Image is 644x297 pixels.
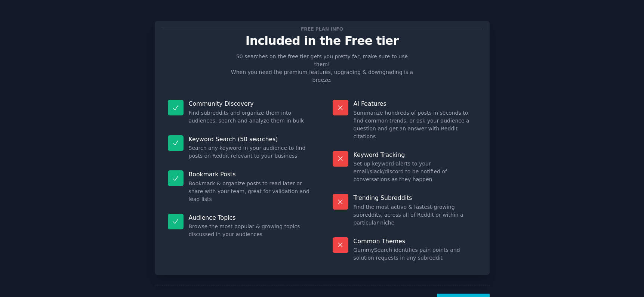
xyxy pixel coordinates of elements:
[354,160,477,183] dd: Set up keyword alerts to your email/slack/discord to be notified of conversations as they happen
[354,237,477,245] p: Common Themes
[189,180,312,203] dd: Bookmark & organize posts to read later or share with your team, great for validation and lead lists
[354,203,477,227] dd: Find the most active & fastest-growing subreddits, across all of Reddit or within a particular niche
[189,144,312,160] dd: Search any keyword in your audience to find posts on Reddit relevant to your business
[189,223,312,238] dd: Browse the most popular & growing topics discussed in your audiences
[354,100,477,108] p: AI Features
[299,25,344,33] span: Free plan info
[163,34,482,47] p: Included in the Free tier
[354,246,477,262] dd: GummySearch identifies pain points and solution requests in any subreddit
[189,214,312,222] p: Audience Topics
[354,151,477,159] p: Keyword Tracking
[354,109,477,140] dd: Summarize hundreds of posts in seconds to find common trends, or ask your audience a question and...
[228,53,416,84] p: 50 searches on the free tier gets you pretty far, make sure to use them! When you need the premiu...
[189,170,312,178] p: Bookmark Posts
[354,194,477,202] p: Trending Subreddits
[189,109,312,125] dd: Find subreddits and organize them into audiences, search and analyze them in bulk
[189,135,312,143] p: Keyword Search (50 searches)
[189,100,312,108] p: Community Discovery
